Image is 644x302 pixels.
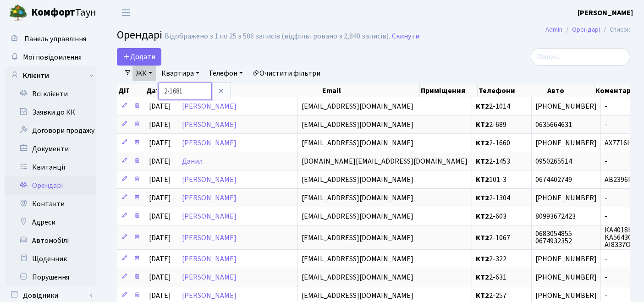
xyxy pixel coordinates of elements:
[535,274,597,281] span: [PHONE_NUMBER]
[476,121,528,128] span: 2-689
[476,292,528,299] span: 2-257
[5,176,96,195] a: Орендарі
[149,233,171,243] span: [DATE]
[302,156,468,166] span: [DOMAIN_NAME][EMAIL_ADDRESS][DOMAIN_NAME]
[31,5,75,20] b: Комфорт
[532,20,644,39] nav: breadcrumb
[182,291,237,301] a: [PERSON_NAME]
[149,101,171,111] span: [DATE]
[535,176,597,183] span: 0674402749
[149,156,171,166] span: [DATE]
[158,66,203,81] a: Квартира
[5,140,96,158] a: Документи
[149,254,171,264] span: [DATE]
[605,292,638,299] span: -
[182,120,237,130] a: [PERSON_NAME]
[535,230,597,245] span: 0683054855 0674932352
[5,213,96,231] a: Адреси
[476,139,528,147] span: 2-1660
[392,32,419,41] a: Скинути
[531,48,630,66] input: Пошук...
[149,272,171,282] span: [DATE]
[182,101,237,111] a: [PERSON_NAME]
[149,291,171,301] span: [DATE]
[476,213,528,220] span: 2-603
[5,195,96,213] a: Контакти
[248,66,324,81] a: Очистити фільтри
[302,211,413,221] span: [EMAIL_ADDRESS][DOMAIN_NAME]
[476,272,489,282] b: КТ2
[149,193,171,203] span: [DATE]
[186,84,321,97] th: Орендар
[535,158,597,165] span: 0950265514
[115,5,138,20] button: Переключити навігацію
[476,234,528,242] span: 2-1067
[5,231,96,250] a: Автомобілі
[605,103,638,110] span: -
[5,66,96,85] a: Клієнти
[23,52,82,62] span: Мої повідомлення
[535,292,597,299] span: [PHONE_NUMBER]
[117,84,145,97] th: Дії
[605,194,638,202] span: -
[5,158,96,176] a: Квитанції
[572,25,600,34] a: Орендарі
[476,101,489,111] b: КТ2
[165,32,390,41] div: Відображено з 1 по 25 з 586 записів (відфільтровано з 2,840 записів).
[321,84,420,97] th: Email
[149,120,171,130] span: [DATE]
[535,139,597,147] span: [PHONE_NUMBER]
[545,25,562,34] a: Admin
[132,66,156,81] a: ЖК
[302,120,413,130] span: [EMAIL_ADDRESS][DOMAIN_NAME]
[182,138,237,148] a: [PERSON_NAME]
[420,84,478,97] th: Приміщення
[302,175,413,185] span: [EMAIL_ADDRESS][DOMAIN_NAME]
[578,7,633,18] a: [PERSON_NAME]
[182,254,237,264] a: [PERSON_NAME]
[605,176,638,183] span: AB2396IK
[476,233,489,243] b: КТ2
[149,138,171,148] span: [DATE]
[546,84,594,97] th: Авто
[605,213,638,220] span: -
[476,194,528,202] span: 2-1304
[605,139,638,147] span: АХ7716ІО
[605,158,638,165] span: -
[9,4,28,22] img: logo.png
[5,268,96,286] a: Порушення
[476,255,528,263] span: 2-322
[476,193,489,203] b: КТ2
[302,254,413,264] span: [EMAIL_ADDRESS][DOMAIN_NAME]
[535,103,597,110] span: [PHONE_NUMBER]
[149,175,171,185] span: [DATE]
[478,84,546,97] th: Телефони
[476,211,489,221] b: КТ2
[476,103,528,110] span: 2-1014
[302,291,413,301] span: [EMAIL_ADDRESS][DOMAIN_NAME]
[476,274,528,281] span: 2-631
[182,175,237,185] a: [PERSON_NAME]
[5,103,96,121] a: Заявки до КК
[182,211,237,221] a: [PERSON_NAME]
[302,233,413,243] span: [EMAIL_ADDRESS][DOMAIN_NAME]
[535,121,597,128] span: 0635664631
[476,138,489,148] b: КТ2
[5,121,96,140] a: Договори продажу
[578,8,633,18] b: [PERSON_NAME]
[302,272,413,282] span: [EMAIL_ADDRESS][DOMAIN_NAME]
[182,233,237,243] a: [PERSON_NAME]
[605,255,638,263] span: -
[123,52,155,62] span: Додати
[476,176,528,183] span: 101-3
[117,48,161,66] a: Додати
[476,158,528,165] span: 2-1453
[149,211,171,221] span: [DATE]
[182,272,237,282] a: [PERSON_NAME]
[605,121,638,128] span: -
[5,250,96,268] a: Щоденник
[535,255,597,263] span: [PHONE_NUMBER]
[205,66,247,81] a: Телефон
[5,48,96,66] a: Мої повідомлення
[476,175,489,185] b: КТ2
